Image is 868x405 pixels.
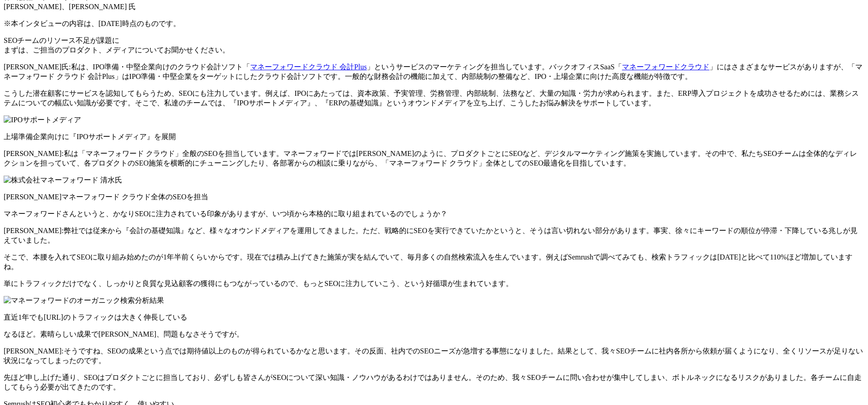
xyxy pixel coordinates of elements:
[4,209,864,219] div: マネーフォワードさんというと、かなりSEOに注力されている印象がありますが、いつ頃から本格的に取り組まれているのでしょうか？
[4,62,864,82] p: 私は、IPO準備・中堅企業向けのクラウド会計ソフト「 」というサービスのマーケティングを担当しています。バックオフィスSaaS「 」にはさまざまなサービスがありますが、「マネーフォワード クラウ...
[4,279,864,289] p: 単にトラフィックだけでなく、しっかりと良質な見込顧客の獲得にもつながっているので、もっとSEOに注力していこう、という好循環が生まれています。
[4,19,864,29] p: ※本インタビューの内容は、[DATE]時点のものです。
[4,373,864,392] p: 先ほど申し上げた通り、SEOはプロダクトごとに担当しており、必ずしも皆さんがSEOについて深い知識・ノウハウがあるわけではありません。そのため、我々SEOチームに問い合わせが集中してしまい、ボト...
[4,63,71,71] span: [PERSON_NAME]氏:
[4,46,864,55] div: まずは、ご担当のプロダクト、メディアについてお聞かせください。
[4,253,864,272] p: そこで、本腰を入れてSEOに取り組み始めたのが1年半前くらいからです。現在では積み上げてきた施策が実を結んでいて、毎月多くの自然検索流入を生んでいます。例えばSemrushで調べてみても、検索ト...
[4,347,64,355] span: [PERSON_NAME]:
[4,132,864,142] p: 上場準備企業向けに『IPOサポートメディア』を展開
[4,227,64,234] span: [PERSON_NAME]:
[4,89,864,108] p: こうした潜在顧客にサービスを認知してもらうため、SEOにも注力しています。例えば、IPOにあたっては、資本政策、予実管理、労務管理、内部統制、法務など、大量の知識・労力が求められます。また、ER...
[4,330,864,339] div: なるほど。素晴らしい成果で[PERSON_NAME]、問題もなさそうですが。
[4,176,122,185] img: 株式会社マネーフォワード 清水氏
[4,192,864,202] p: [PERSON_NAME]マネーフォワード クラウド全体のSEOを担当
[4,115,81,125] img: IPOサポートメディア
[4,296,164,306] img: マネーフォワードのオーガニック検索分析結果
[4,226,864,245] p: 弊社では従来から『会計の基礎知識』など、様々なオウンドメディアを運用してきました。ただ、戦略的にSEOを実行できていたかというと、そうは言い切れない部分があります。事実、徐々にキーワードの順位が...
[4,36,864,46] div: SEOチームのリソース不足が課題に
[250,63,367,71] a: マネーフォワードクラウド 会計Plus
[4,347,864,366] p: そうですね、SEOの成果という点では期待値以上のものが得られているかなと思います。その反面、社内でのSEOニーズが急増する事態になりました。結果として、我々SEOチームに社内各所から依頼が届くよ...
[622,63,709,71] a: マネーフォワードクラウド
[4,313,864,322] p: 直近1年でも[URL]のトラフィックは大きく伸長している
[4,149,864,168] p: 私は「マネーフォワード クラウド」全般のSEOを担当しています。マネーフォワードでは[PERSON_NAME]のように、プロダクトごとにSEOなど、デジタルマーケティング施策を実施しています。そ...
[4,150,64,157] span: [PERSON_NAME]:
